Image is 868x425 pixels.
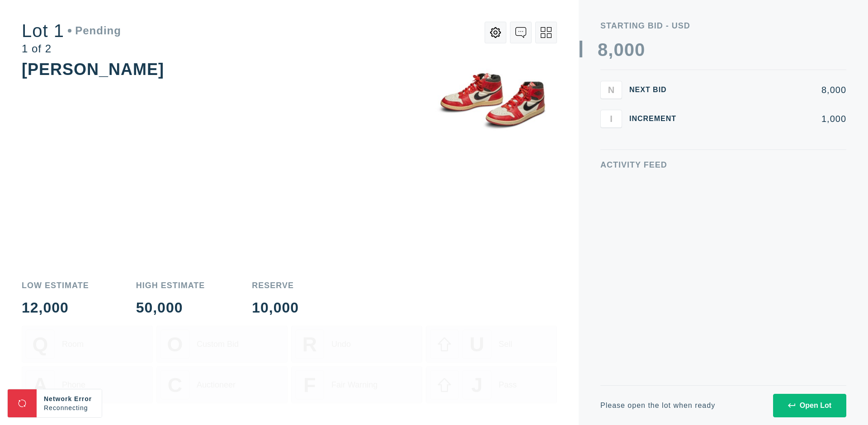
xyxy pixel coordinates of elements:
[68,25,121,36] div: Pending
[629,115,684,122] div: Increment
[22,281,89,290] div: Low Estimate
[691,114,846,123] div: 1,000
[613,41,624,59] div: 0
[600,22,846,30] div: Starting Bid - USD
[22,60,164,79] div: [PERSON_NAME]
[610,113,613,124] span: I
[608,41,613,221] div: ,
[624,41,635,59] div: 0
[691,85,846,94] div: 8,000
[136,281,205,290] div: High Estimate
[136,300,205,315] div: 50,000
[788,402,831,410] div: Open Lot
[252,281,299,290] div: Reserve
[44,394,94,403] div: Network Error
[635,41,645,59] div: 0
[252,300,299,315] div: 10,000
[22,22,121,40] div: Lot 1
[600,81,622,99] button: N
[608,84,614,95] span: N
[600,110,622,128] button: I
[22,43,121,54] div: 1 of 2
[773,394,846,417] button: Open Lot
[629,86,684,93] div: Next Bid
[600,402,715,409] div: Please open the lot when ready
[598,41,608,59] div: 8
[44,403,94,412] div: Reconnecting
[600,161,846,169] div: Activity Feed
[22,300,89,315] div: 12,000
